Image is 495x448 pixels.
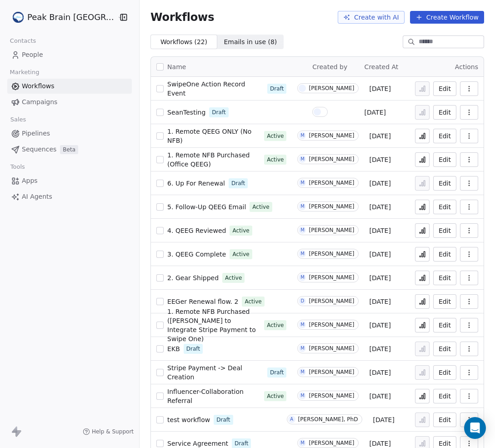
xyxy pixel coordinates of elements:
a: Influencer-Collaboration Referral [167,387,260,405]
a: AI Agents [7,189,132,204]
a: Edit [433,105,456,120]
span: Marketing [6,65,43,79]
a: 3. QEEG Complete [167,250,226,259]
span: [DATE] [370,439,391,448]
a: Apps [7,173,132,188]
div: M [300,156,305,163]
span: Created At [365,63,399,70]
span: Draft [231,179,245,187]
button: Edit [433,342,456,356]
button: Edit [433,200,456,214]
div: M [300,250,305,257]
div: [PERSON_NAME] [309,132,354,139]
span: 2. Gear Shipped [167,274,219,282]
span: EKB [167,345,180,352]
span: [DATE] [370,131,391,141]
button: Peak Brain [GEOGRAPHIC_DATA] [11,10,110,25]
button: Edit [433,389,456,403]
a: Edit [433,365,456,380]
span: [DATE] [365,108,386,117]
a: 2. Gear Shipped [167,273,219,282]
button: Edit [433,271,456,285]
span: [DATE] [370,392,391,401]
span: 1. Remote QEEG ONLY (No NFB) [167,128,251,144]
span: [DATE] [370,297,391,306]
span: Emails in use ( 8 ) [224,37,277,47]
div: M [300,203,305,210]
button: Edit [433,294,456,309]
span: Sequences [22,145,56,154]
button: Edit [433,318,456,332]
span: Influencer-Collaboration Referral [167,388,244,404]
span: Contacts [6,34,40,48]
div: M [300,345,305,352]
div: M [300,132,305,139]
div: [PERSON_NAME] [309,156,354,162]
a: SwipeOne Action Record Event [167,80,264,98]
div: M [300,368,305,376]
span: Beta [60,145,78,154]
span: Service Agreement [167,440,228,447]
div: [PERSON_NAME] [309,440,354,446]
span: Pipelines [22,129,50,138]
button: Edit [433,247,456,262]
span: Sales [6,113,30,126]
img: Peak%20Brain%20Logo.png [13,12,24,23]
div: M [300,227,305,234]
span: [DATE] [370,250,391,259]
span: [DATE] [370,368,391,377]
div: [PERSON_NAME], PhD [298,416,358,423]
div: M [300,439,305,447]
a: People [7,47,132,62]
span: Peak Brain [GEOGRAPHIC_DATA] [27,11,115,23]
span: Tools [6,160,29,174]
span: [DATE] [373,415,395,424]
div: [PERSON_NAME] [309,203,354,210]
a: Service Agreement [167,439,228,448]
span: Actions [455,63,478,70]
a: Edit [433,81,456,96]
a: test workflow [167,415,210,424]
a: 1. Remote NFB Purchased (Office QEEG) [167,151,260,169]
span: test workflow [167,416,210,423]
div: [PERSON_NAME] [309,180,354,186]
div: M [300,321,305,328]
span: Draft [235,439,248,448]
a: 1. Remote QEEG ONLY (No NFB) [167,127,260,145]
span: [DATE] [370,155,391,164]
div: [PERSON_NAME] [309,369,354,375]
a: SeanTesting [167,108,205,117]
a: Pipelines [7,126,132,141]
button: Edit [433,152,456,167]
button: Edit [433,129,456,143]
span: EEGer Renewal flow. 2 [167,298,238,305]
span: 5. Follow-Up QEEG Email [167,203,246,211]
a: Edit [433,176,456,191]
button: Edit [433,223,456,238]
span: SwipeOne Action Record Event [167,81,245,97]
a: Help & Support [83,428,134,435]
span: [DATE] [370,321,391,330]
a: EKB [167,344,180,353]
span: [DATE] [370,273,391,282]
a: 4. QEEG Reviewed [167,226,226,235]
a: 5. Follow-Up QEEG Email [167,202,246,211]
span: Active [225,274,242,282]
a: Campaigns [7,95,132,110]
div: M [300,274,305,281]
div: Open Intercom Messenger [464,417,486,439]
span: Name [167,62,186,72]
span: 3. QEEG Complete [167,251,226,258]
div: [PERSON_NAME] [309,274,354,281]
span: [DATE] [370,202,391,211]
button: Create with AI [338,11,405,24]
span: People [22,50,43,60]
